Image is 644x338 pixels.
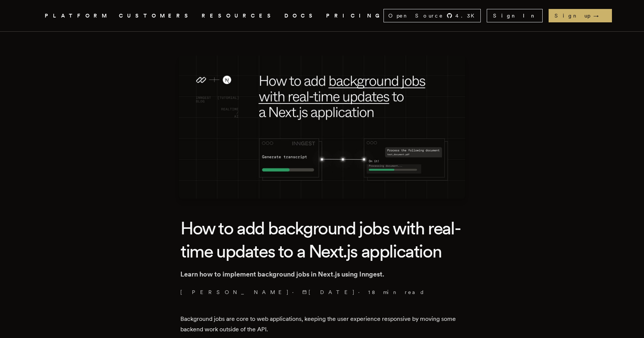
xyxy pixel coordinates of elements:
[180,217,464,263] h1: How to add background jobs with real-time updates to a Next.js application
[180,288,464,296] p: · ·
[549,9,612,22] a: Sign up
[45,11,110,20] button: PLATFORM
[284,11,317,20] a: DOCS
[487,9,543,22] a: Sign In
[368,288,425,296] span: 18 min read
[180,269,464,279] p: Learn how to implement background jobs in Next.js using Inngest.
[593,12,606,19] span: →
[119,11,193,20] a: CUSTOMERS
[302,288,355,296] span: [DATE]
[455,12,479,19] span: 4.3 K
[180,288,289,296] a: [PERSON_NAME]
[326,11,383,20] a: PRICING
[180,314,464,335] p: Background jobs are core to web applications, keeping the user experience responsive by moving so...
[202,11,275,20] button: RESOURCES
[388,12,443,19] span: Open Source
[179,56,465,199] img: Featured image for How to add background jobs with real-time updates to a Next.js application blo...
